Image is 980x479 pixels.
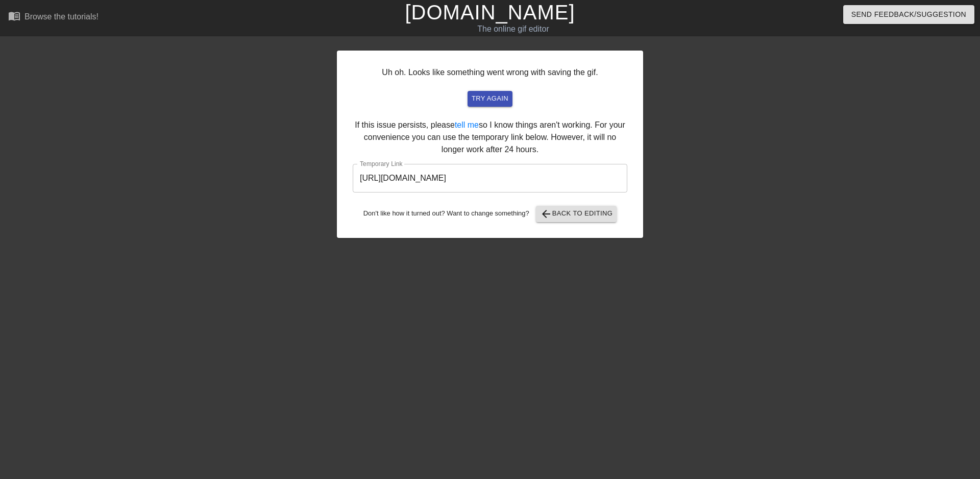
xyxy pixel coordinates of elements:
[536,206,617,222] button: Back to Editing
[540,208,613,220] span: Back to Editing
[337,51,643,238] div: Uh oh. Looks like something went wrong with saving the gif. If this issue persists, please so I k...
[455,121,479,129] a: tell me
[472,93,508,105] span: try again
[353,206,627,222] div: Don't like how it turned out? Want to change something?
[843,5,974,24] button: Send Feedback/Suggestion
[24,12,99,21] div: Browse the tutorials!
[8,10,20,22] span: menu_book
[353,164,627,193] input: bare
[8,10,99,26] a: Browse the tutorials!
[540,208,552,220] span: arrow_back
[851,8,966,21] span: Send Feedback/Suggestion
[468,91,512,107] button: try again
[332,23,695,35] div: The online gif editor
[405,1,575,23] a: [DOMAIN_NAME]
